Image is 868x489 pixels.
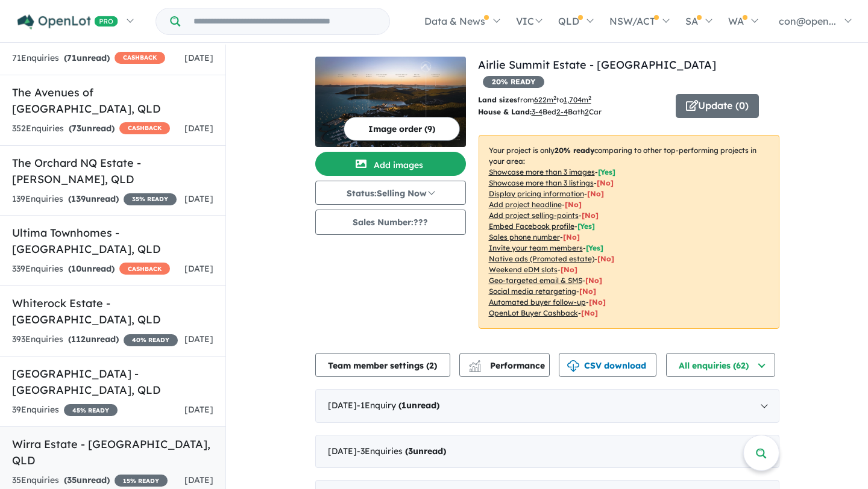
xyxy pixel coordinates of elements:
p: from [478,94,667,106]
div: 393 Enquir ies [12,332,178,347]
u: 2 [585,107,589,116]
span: [No] [597,254,614,263]
span: [ Yes ] [577,222,595,231]
span: [No] [585,276,602,285]
span: CASHBACK [115,52,165,64]
span: [ No ] [597,178,614,187]
img: line-chart.svg [469,360,480,367]
span: [DATE] [184,193,213,204]
div: 352 Enquir ies [12,122,170,136]
span: [DATE] [184,404,213,415]
strong: ( unread) [69,123,115,134]
span: 112 [71,334,86,344]
span: 1 [401,400,406,411]
img: download icon [567,360,579,372]
img: bar-chart.svg [469,364,481,372]
h5: [GEOGRAPHIC_DATA] - [GEOGRAPHIC_DATA] , QLD [12,366,213,398]
span: [ Yes ] [598,167,615,176]
button: Update (0) [676,94,759,118]
span: [ No ] [565,200,582,209]
strong: ( unread) [64,475,110,485]
span: CASHBACK [119,263,170,275]
h5: The Avenues of [GEOGRAPHIC_DATA] , QLD [12,84,213,117]
div: 339 Enquir ies [12,262,170,276]
span: 35 % READY [124,193,177,205]
button: Status:Selling Now [315,181,466,205]
b: House & Land: [478,107,532,116]
button: Sales Number:??? [315,210,466,235]
span: [DATE] [184,475,213,485]
u: Display pricing information [489,189,584,198]
u: 3-4 [532,107,542,116]
u: Sales phone number [489,232,560,241]
span: [ No ] [582,211,599,220]
b: Land sizes [478,95,517,104]
strong: ( unread) [405,446,446,456]
span: [No] [579,287,596,296]
strong: ( unread) [68,193,119,204]
u: Add project headline [489,200,562,209]
u: Native ads (Promoted estate) [489,254,594,263]
span: - 1 Enquir y [357,400,439,411]
span: 40 % READY [124,334,178,346]
sup: 2 [553,95,556,101]
strong: ( unread) [64,52,110,63]
h5: Ultima Townhomes - [GEOGRAPHIC_DATA] , QLD [12,225,213,257]
b: 20 % ready [555,146,594,155]
div: 39 Enquir ies [12,403,118,417]
h5: Whiterock Estate - [GEOGRAPHIC_DATA] , QLD [12,295,213,328]
u: 622 m [534,95,556,104]
button: CSV download [559,353,656,377]
span: 35 [67,475,77,485]
span: [DATE] [184,334,213,344]
u: 1,704 m [564,95,591,104]
span: [DATE] [184,52,213,63]
button: Image order (9) [344,117,460,141]
h5: The Orchard NQ Estate - [PERSON_NAME] , QLD [12,155,213,187]
u: Social media retargeting [489,287,576,296]
u: Geo-targeted email & SMS [489,276,582,285]
u: Add project selling-points [489,211,579,220]
u: 2-4 [556,107,568,116]
span: 3 [408,446,413,456]
span: [No] [561,265,577,274]
button: All enquiries (62) [666,353,775,377]
div: 139 Enquir ies [12,192,177,207]
sup: 2 [588,95,591,101]
strong: ( unread) [68,334,119,344]
u: Weekend eDM slots [489,265,558,274]
u: Showcase more than 3 images [489,167,595,176]
span: [ No ] [563,232,580,241]
span: [No] [589,297,606,307]
img: Openlot PRO Logo White [17,14,118,30]
u: Embed Facebook profile [489,222,574,231]
span: - 3 Enquir ies [357,446,446,456]
span: [DATE] [184,263,213,274]
span: [DATE] [184,123,213,134]
span: 139 [71,193,86,204]
u: Invite your team members [489,243,583,252]
span: 45 % READY [64,404,118,416]
input: Try estate name, suburb, builder or developer [183,8,387,34]
u: Automated buyer follow-up [489,297,586,307]
a: Airlie Summit Estate - [GEOGRAPHIC_DATA] [478,58,716,72]
span: 73 [72,123,81,134]
div: 35 Enquir ies [12,473,168,488]
div: [DATE] [315,389,779,423]
u: OpenLot Buyer Cashback [489,308,578,317]
span: to [556,95,591,104]
u: Showcase more than 3 listings [489,178,594,187]
div: 71 Enquir ies [12,51,165,66]
span: [No] [581,308,598,317]
button: Performance [459,353,550,377]
p: Bed Bath Car [478,106,667,118]
span: 71 [67,52,77,63]
div: [DATE] [315,435,779,469]
span: 2 [429,360,434,371]
strong: ( unread) [398,400,439,411]
span: 10 [71,263,81,274]
span: 20 % READY [483,76,544,88]
p: Your project is only comparing to other top-performing projects in your area: - - - - - - - - - -... [479,135,779,329]
span: 15 % READY [115,475,168,487]
strong: ( unread) [68,263,115,274]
